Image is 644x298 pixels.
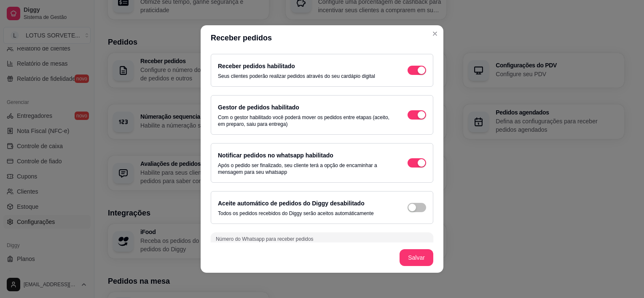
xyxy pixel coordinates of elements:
[400,249,433,266] button: Salvar
[216,235,316,242] label: Número do Whatsapp para receber pedidos
[428,27,442,40] button: Close
[218,114,391,128] p: Com o gestor habilitado você poderá mover os pedidos entre etapas (aceito, em preparo, saiu para ...
[218,200,365,207] label: Aceite automático de pedidos do Diggy desabilitado
[218,210,374,217] p: Todos os pedidos recebidos do Diggy serão aceitos automáticamente
[218,104,299,111] label: Gestor de pedidos habilitado
[218,63,295,69] label: Receber pedidos habilitado
[218,152,333,159] label: Notificar pedidos no whatsapp habilitado
[201,25,443,51] header: Receber pedidos
[218,162,391,176] p: Após o pedido ser finalizado, seu cliente terá a opção de encaminhar a mensagem para seu whatsapp
[218,73,375,80] p: Seus clientes poderão realizar pedidos através do seu cardápio digital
